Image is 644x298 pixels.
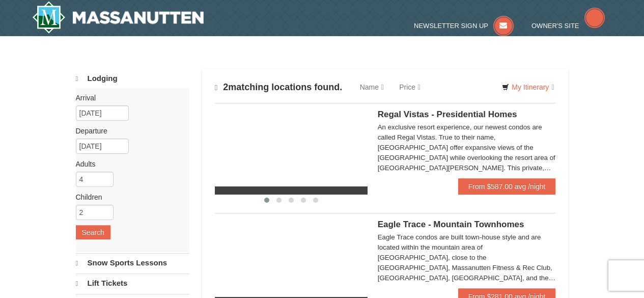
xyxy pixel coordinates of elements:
label: Arrival [76,93,182,103]
a: Lift Tickets [76,274,189,293]
label: Children [76,192,182,202]
button: Search [76,225,110,239]
div: Eagle Trace condos are built town-house style and are located within the mountain area of [GEOGRA... [378,232,556,283]
a: My Itinerary [495,79,561,95]
a: Snow Sports Lessons [76,253,189,273]
span: Regal Vistas - Presidential Homes [378,110,517,119]
img: Massanutten Resort Logo [32,1,204,34]
span: Eagle Trace - Mountain Townhomes [378,220,524,229]
a: Newsletter Sign Up [414,22,514,30]
a: Massanutten Resort [32,1,204,34]
a: Lodging [76,69,189,88]
div: An exclusive resort experience, our newest condos are called Regal Vistas. True to their name, [G... [378,122,556,173]
span: Newsletter Sign Up [414,22,488,30]
label: Departure [76,126,182,136]
a: Price [391,77,428,97]
a: Name [352,77,391,97]
span: Owner's Site [531,22,579,30]
a: Owner's Site [531,22,605,30]
label: Adults [76,159,182,169]
a: From $587.00 avg /night [458,178,556,195]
